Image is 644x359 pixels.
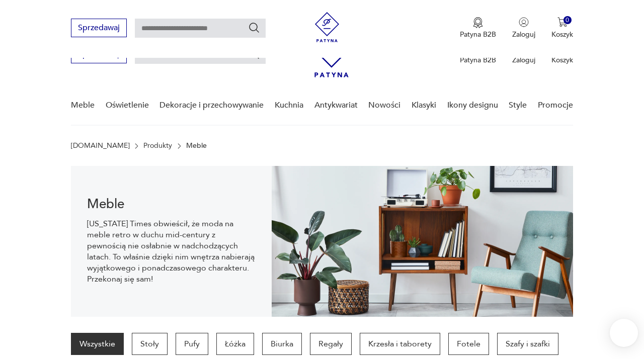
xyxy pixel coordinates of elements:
[512,17,535,39] button: Zaloguj
[460,17,496,39] button: Patyna B2B
[312,12,342,42] img: Patyna - sklep z meblami i dekoracjami vintage
[262,333,302,355] a: Biurka
[519,17,529,27] img: Ikonka użytkownika
[509,86,527,125] a: Style
[360,333,440,355] a: Krzesła i taborety
[71,19,127,37] button: Sprzedawaj
[143,142,172,150] a: Produkty
[310,333,352,355] a: Regały
[512,30,535,39] p: Zaloguj
[460,17,496,39] a: Ikona medaluPatyna B2B
[71,142,130,150] a: [DOMAIN_NAME]
[176,333,208,355] a: Pufy
[497,333,558,355] a: Szafy i szafki
[71,333,124,355] a: Wszystkie
[87,218,256,285] p: [US_STATE] Times obwieścił, że moda na meble retro w duchu mid-century z pewnością nie osłabnie w...
[460,30,496,39] p: Patyna B2B
[71,51,127,58] a: Sprzedawaj
[412,86,436,125] a: Klasyki
[71,25,127,32] a: Sprzedawaj
[71,86,95,125] a: Meble
[563,16,572,25] div: 0
[216,333,254,355] a: Łóżka
[87,198,256,210] h1: Meble
[448,333,489,355] a: Fotele
[132,333,168,355] a: Stoły
[512,55,535,65] p: Zaloguj
[610,319,638,347] iframe: Smartsupp widget button
[473,17,483,28] img: Ikona medalu
[551,55,573,65] p: Koszyk
[314,86,358,125] a: Antykwariat
[460,55,496,65] p: Patyna B2B
[551,17,573,39] button: 0Koszyk
[248,22,260,34] button: Szukaj
[272,166,573,317] img: Meble
[275,86,303,125] a: Kuchnia
[106,86,149,125] a: Oświetlenie
[447,86,498,125] a: Ikony designu
[557,17,568,27] img: Ikona koszyka
[538,86,573,125] a: Promocje
[159,86,264,125] a: Dekoracje i przechowywanie
[368,86,400,125] a: Nowości
[186,142,207,150] p: Meble
[551,30,573,39] p: Koszyk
